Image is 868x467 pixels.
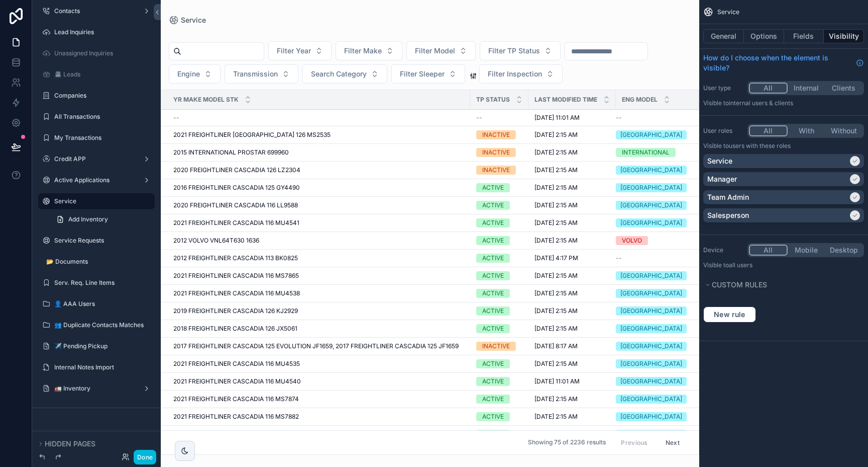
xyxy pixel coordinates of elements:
span: Showing 75 of 2236 results [528,439,606,447]
div: [GEOGRAPHIC_DATA] [620,430,682,439]
span: Filter Year [277,46,311,56]
a: [DATE] 2:15 AM [534,307,610,315]
div: ACTIVE [482,201,504,210]
label: 🚛 Inventory [54,384,135,393]
label: 👤 AAA Users [54,300,149,308]
label: 📂 Documents [46,258,149,266]
div: [GEOGRAPHIC_DATA] [620,342,682,351]
a: -- [173,114,464,122]
p: Visible to [703,261,864,269]
span: Hidden pages [45,439,95,448]
span: Transmission [233,69,278,79]
button: Options [744,29,784,43]
label: Companies [54,92,149,100]
a: 2018 FREIGHTLINER CASCADIA 126 JX5061 [173,325,464,333]
span: Search Category [311,69,367,79]
span: 2018 FREIGHTLINER CASCADIA 126 JX5061 [173,325,297,333]
a: [DATE] 2:15 AM [534,219,610,227]
span: Last Modified Time [534,96,597,104]
button: Select Button [479,64,563,84]
a: ACTIVE [476,236,522,245]
a: 2017 FREIGHTLINER CASCADIA 125 EVOLUTION JF1659, 2017 FREIGHTLINER CASCADIA 125 JF1659 [173,342,464,350]
span: [DATE] 2:15 AM [534,201,578,209]
a: ACTIVE [476,201,522,210]
a: [GEOGRAPHIC_DATA] [616,342,687,351]
a: ACTIVE [476,430,522,439]
button: Mobile [788,245,825,256]
span: [DATE] 11:01 AM [534,114,580,122]
label: Lead Inquiries [54,28,149,36]
button: Desktop [825,245,862,256]
div: ACTIVE [482,218,504,227]
label: Service [54,197,149,205]
button: Select Button [406,41,476,60]
button: Without [825,125,862,136]
a: 2019 FREIGHTLINER CASCADIA 126 KJ2929 [173,307,464,315]
span: [DATE] 2:15 AM [534,325,578,333]
button: General [703,29,744,43]
a: ✈️ Pending Pickup [54,342,149,350]
a: ACTIVE [476,395,522,404]
span: Engine [177,69,200,79]
span: [DATE] 2:15 AM [534,131,578,139]
span: all users [729,261,752,269]
a: ACTIVE [476,306,522,316]
span: [DATE] 2:15 AM [534,360,578,368]
a: -- [616,114,687,122]
span: 2021 FREIGHTLINER CASCADIA 116 MS7874 [173,395,299,403]
a: [GEOGRAPHIC_DATA] [616,201,687,210]
a: [DATE] 2:15 AM [534,272,610,280]
button: Select Button [302,64,387,84]
a: [GEOGRAPHIC_DATA] [616,359,687,368]
a: 2020 FREIGHTLINER CASCADIA 116 LL9588 [173,201,464,209]
a: [GEOGRAPHIC_DATA] [616,183,687,192]
label: Serv. Req. Line Items [54,279,149,287]
a: ACTIVE [476,289,522,298]
span: 2016 FREIGHTLINER CASCADIA 125 GY4490 [173,184,300,192]
span: Filter TP Status [488,46,540,56]
button: Select Button [391,64,465,84]
a: VOLVO [616,236,687,245]
span: Filter Sleeper [400,69,445,79]
a: INACTIVE [476,130,522,139]
span: Custom rules [712,280,767,289]
div: [GEOGRAPHIC_DATA] [620,359,682,368]
span: 2021 FREIGHTLINER CASCADIA 116 MU4538 [173,289,300,297]
button: Clients [825,83,862,94]
div: [GEOGRAPHIC_DATA] [620,395,682,404]
div: ACTIVE [482,430,504,439]
button: Custom rules [703,278,858,292]
a: [DATE] 2:15 AM [534,395,610,403]
a: [GEOGRAPHIC_DATA] [616,395,687,404]
a: [GEOGRAPHIC_DATA] [616,412,687,421]
span: -- [616,114,622,122]
div: [GEOGRAPHIC_DATA] [620,412,682,421]
span: [DATE] 8:17 AM [534,342,578,350]
label: Active Applications [54,176,135,184]
span: -- [476,114,482,122]
a: 2015 INTERNATIONAL PROSTAR 699960 [173,148,464,157]
a: INACTIVE [476,148,522,157]
button: Select Button [268,41,332,60]
div: ACTIVE [482,289,504,298]
div: [GEOGRAPHIC_DATA] [620,324,682,333]
div: [GEOGRAPHIC_DATA] [620,183,682,192]
button: Select Button [169,64,221,84]
a: INACTIVE [476,342,522,351]
div: ACTIVE [482,395,504,404]
a: [DATE] 2:15 AM [534,148,610,157]
button: Internal [788,83,825,94]
span: [DATE] 2:15 AM [534,148,578,157]
div: [GEOGRAPHIC_DATA] [620,130,682,139]
p: Service [707,156,732,166]
a: Unassigned Inquiries [54,49,149,57]
div: [GEOGRAPHIC_DATA] [620,306,682,316]
a: ACTIVE [476,254,522,263]
button: Done [134,450,156,464]
button: With [788,125,825,136]
a: Service Requests [54,237,149,245]
a: 2021 FREIGHTLINER CASCADIA 116 MS7882 [173,413,464,421]
a: [DATE] 11:01 AM [534,377,610,385]
div: ACTIVE [482,306,504,316]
